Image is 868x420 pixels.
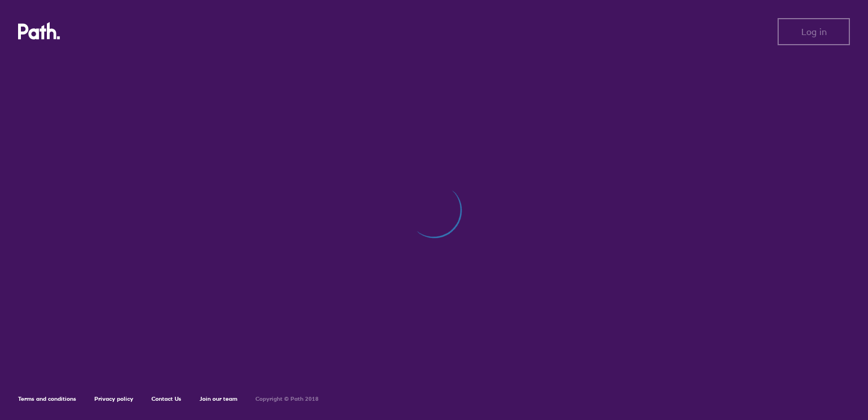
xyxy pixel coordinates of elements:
[199,395,237,402] a: Join our team
[255,396,319,402] h6: Copyright © Path 2018
[778,18,850,45] button: Log in
[801,27,827,37] span: Log in
[151,395,181,402] a: Contact Us
[94,395,133,402] a: Privacy policy
[18,395,76,402] a: Terms and conditions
